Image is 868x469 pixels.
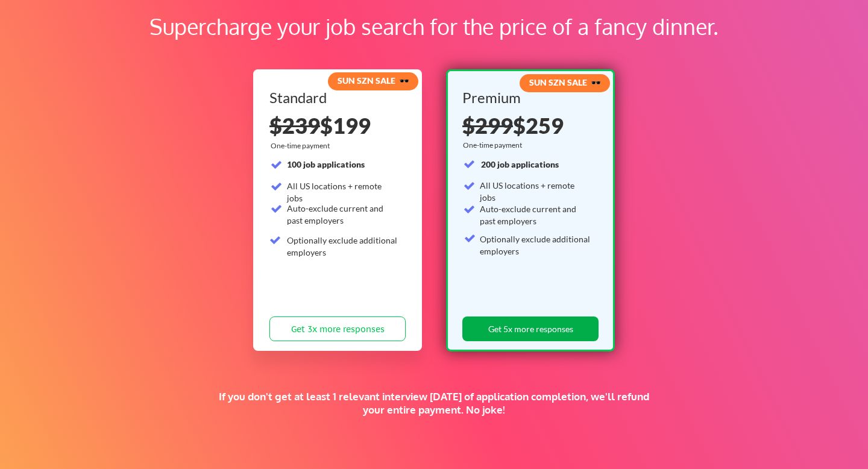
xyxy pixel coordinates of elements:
[269,112,320,139] s: $239
[481,159,559,169] strong: 200 job applications
[287,203,398,226] div: Auto-exclude current and past employers
[269,316,406,341] button: Get 3x more responses
[529,77,601,87] strong: SUN SZN SALE 🕶️
[480,233,591,257] div: Optionally exclude additional employers
[463,140,526,150] div: One-time payment
[271,141,333,151] div: One-time payment
[269,90,401,105] div: Standard
[462,115,594,136] div: $259
[287,159,365,169] strong: 100 job applications
[269,115,406,136] div: $199
[209,390,659,417] div: If you don't get at least 1 relevant interview [DATE] of application completion, we'll refund you...
[462,90,594,105] div: Premium
[77,10,791,43] div: Supercharge your job search for the price of a fancy dinner.
[338,75,409,86] strong: SUN SZN SALE 🕶️
[287,180,398,204] div: All US locations + remote jobs
[480,203,591,227] div: Auto-exclude current and past employers
[462,112,513,139] s: $299
[480,180,591,203] div: All US locations + remote jobs
[462,316,599,341] button: Get 5x more responses
[287,234,398,258] div: Optionally exclude additional employers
